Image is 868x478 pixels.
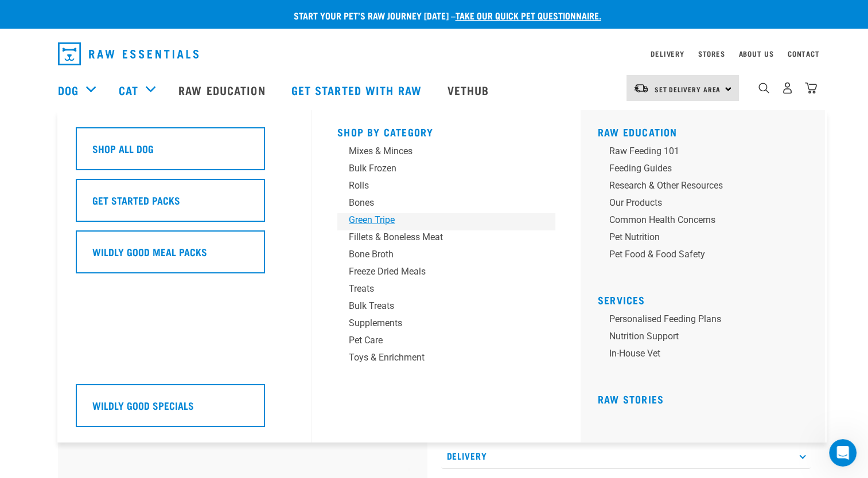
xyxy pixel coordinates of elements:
[598,330,816,347] a: Nutrition Support
[829,439,857,467] iframe: Intercom live chat
[758,83,769,93] img: home-icon-1@2x.png
[349,162,528,175] div: Bulk Frozen
[738,52,773,56] a: About Us
[788,52,820,56] a: Contact
[337,248,555,265] a: Bone Broth
[337,179,555,196] a: Rolls
[805,82,817,94] img: home-icon@2x.png
[609,213,788,227] div: Common Health Concerns
[633,83,649,93] img: van-moving.png
[598,129,678,135] a: Raw Education
[349,179,528,193] div: Rolls
[119,81,138,99] a: Cat
[76,384,294,436] a: Wildly Good Specials
[598,162,816,179] a: Feeding Guides
[337,299,555,316] a: Bulk Treats
[609,179,788,193] div: Research & Other Resources
[698,52,725,56] a: Stores
[598,213,816,230] a: Common Health Concerns
[349,248,528,261] div: Bone Broth
[349,334,528,347] div: Pet Care
[337,334,555,351] a: Pet Care
[609,196,788,210] div: Our Products
[349,351,528,365] div: Toys & Enrichment
[92,141,154,156] h5: Shop All Dog
[337,351,555,368] a: Toys & Enrichment
[349,144,528,158] div: Mixes & Minces
[49,38,820,70] nav: dropdown navigation
[609,144,788,158] div: Raw Feeding 101
[598,294,816,303] h5: Services
[349,230,528,244] div: Fillets & Boneless Meat
[337,265,555,282] a: Freeze Dried Meals
[337,230,555,248] a: Fillets & Boneless Meat
[337,126,555,135] h5: Shop By Category
[337,282,555,299] a: Treats
[598,196,816,213] a: Our Products
[609,248,788,261] div: Pet Food & Food Safety
[598,144,816,162] a: Raw Feeding 101
[337,316,555,334] a: Supplements
[167,67,279,113] a: Raw Education
[598,230,816,248] a: Pet Nutrition
[598,396,664,402] a: Raw Stories
[58,42,198,65] img: Raw Essentials Logo
[349,196,528,210] div: Bones
[337,213,555,230] a: Green Tripe
[456,13,601,18] a: take our quick pet questionnaire.
[655,87,721,91] span: Set Delivery Area
[598,248,816,265] a: Pet Food & Food Safety
[337,144,555,162] a: Mixes & Minces
[337,162,555,179] a: Bulk Frozen
[349,282,528,296] div: Treats
[280,67,436,113] a: Get started with Raw
[349,213,528,227] div: Green Tripe
[609,162,788,175] div: Feeding Guides
[441,443,811,469] p: Delivery
[651,52,684,56] a: Delivery
[76,127,294,179] a: Shop All Dog
[598,312,816,330] a: Personalised Feeding Plans
[609,230,788,244] div: Pet Nutrition
[781,82,793,94] img: user.png
[349,265,528,279] div: Freeze Dried Meals
[92,193,180,207] h5: Get Started Packs
[92,398,194,413] h5: Wildly Good Specials
[598,347,816,364] a: In-house vet
[349,316,528,330] div: Supplements
[598,179,816,196] a: Research & Other Resources
[76,179,294,230] a: Get Started Packs
[76,230,294,282] a: Wildly Good Meal Packs
[436,67,504,113] a: Vethub
[337,196,555,213] a: Bones
[92,244,207,259] h5: Wildly Good Meal Packs
[58,81,79,99] a: Dog
[349,299,528,313] div: Bulk Treats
